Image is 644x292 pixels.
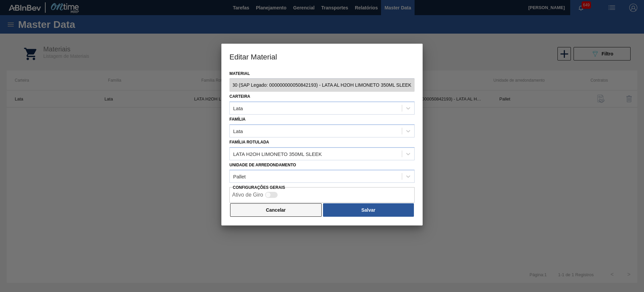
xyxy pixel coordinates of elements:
[221,44,423,69] h3: Editar Material
[229,94,250,99] label: Carteira
[230,203,322,217] button: Cancelar
[323,203,414,217] button: Salvar
[233,151,322,157] div: LATA H2OH LIMONETO 350ML SLEEK
[229,117,246,122] label: Família
[229,140,269,144] label: Família Rotulada
[232,192,263,198] label: Ativo de Giro
[233,106,243,111] div: Lata
[229,163,296,167] label: Unidade de arredondamento
[233,185,285,190] label: Configurações Gerais
[233,128,243,134] div: Lata
[229,69,415,79] label: Material
[233,174,246,179] div: Pallet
